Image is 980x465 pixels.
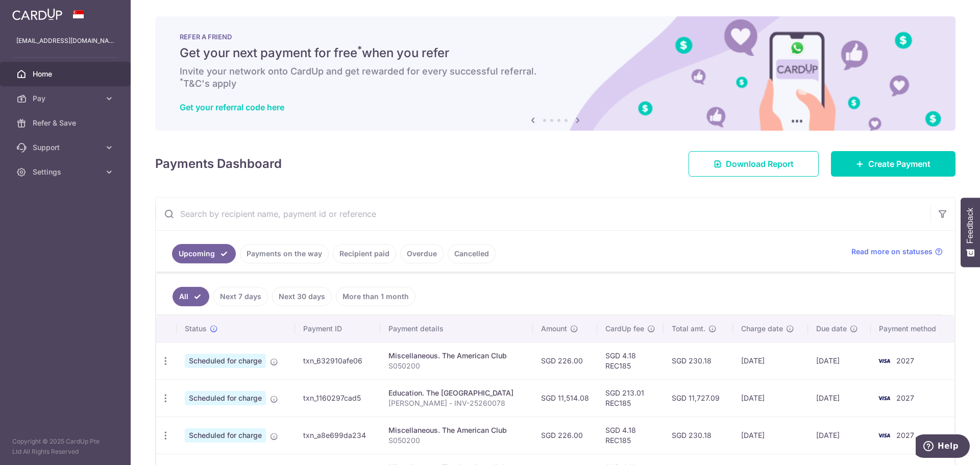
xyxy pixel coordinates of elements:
td: SGD 4.18 REC185 [597,342,664,379]
a: Upcoming [172,244,236,263]
span: Support [33,142,100,153]
p: [PERSON_NAME] - INV-25260078 [388,398,525,408]
img: Bank Card [874,429,894,442]
a: Download Report [689,151,819,177]
a: All [173,287,209,306]
td: txn_1160297cad5 [295,379,380,417]
img: Bank Card [874,392,894,404]
a: Create Payment [831,151,955,177]
td: [DATE] [808,417,871,454]
a: Recipient paid [333,244,396,263]
td: SGD 226.00 [533,417,597,454]
span: Read more on statuses [851,247,933,257]
a: Cancelled [448,244,496,263]
span: Charge date [741,324,783,334]
span: CardUp fee [605,324,644,334]
td: SGD 213.01 REC185 [597,379,664,417]
img: RAF banner [155,16,955,131]
th: Payment method [871,315,954,342]
td: [DATE] [733,342,808,379]
td: SGD 226.00 [533,342,597,379]
span: Create Payment [868,158,930,170]
p: S050200 [388,361,525,371]
span: 2027 [896,394,914,402]
span: Amount [541,324,567,334]
span: Download Report [726,158,794,170]
span: Scheduled for charge [185,354,266,368]
td: [DATE] [808,379,871,417]
th: Payment ID [295,315,380,342]
td: txn_a8e699da234 [295,417,380,454]
h5: Get your next payment for free when you refer [180,45,931,61]
td: SGD 230.18 [664,417,733,454]
a: Read more on statuses [851,247,943,257]
a: Next 30 days [272,287,332,306]
td: SGD 230.18 [664,342,733,379]
h4: Payments Dashboard [155,155,282,173]
span: 2027 [896,431,914,439]
div: Miscellaneous. The American Club [388,351,525,361]
td: [DATE] [733,417,808,454]
input: Search by recipient name, payment id or reference [156,198,930,230]
a: Payments on the way [240,244,329,263]
span: Refer & Save [33,118,100,128]
td: txn_632910afe06 [295,342,380,379]
td: [DATE] [808,342,871,379]
iframe: Opens a widget where you can find more information [916,434,970,460]
td: SGD 4.18 REC185 [597,417,664,454]
a: Next 7 days [213,287,268,306]
span: Scheduled for charge [185,391,266,405]
td: SGD 11,727.09 [664,379,733,417]
p: S050200 [388,435,525,446]
span: Pay [33,93,100,104]
span: Settings [33,167,100,177]
span: Feedback [966,208,975,243]
img: Bank Card [874,355,894,367]
td: [DATE] [733,379,808,417]
a: Overdue [400,244,444,263]
span: Total amt. [672,324,705,334]
p: [EMAIL_ADDRESS][DOMAIN_NAME] [16,36,114,46]
span: Due date [816,324,847,334]
div: Miscellaneous. The American Club [388,425,525,435]
a: More than 1 month [336,287,415,306]
span: Status [185,324,207,334]
p: REFER A FRIEND [180,33,931,41]
button: Feedback - Show survey [961,198,980,267]
span: 2027 [896,356,914,365]
div: Education. The [GEOGRAPHIC_DATA] [388,388,525,398]
td: SGD 11,514.08 [533,379,597,417]
span: Home [33,69,100,79]
th: Payment details [380,315,533,342]
a: Get your referral code here [180,102,284,112]
img: CardUp [12,8,62,20]
h6: Invite your network onto CardUp and get rewarded for every successful referral. T&C's apply [180,65,931,90]
span: Scheduled for charge [185,428,266,443]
